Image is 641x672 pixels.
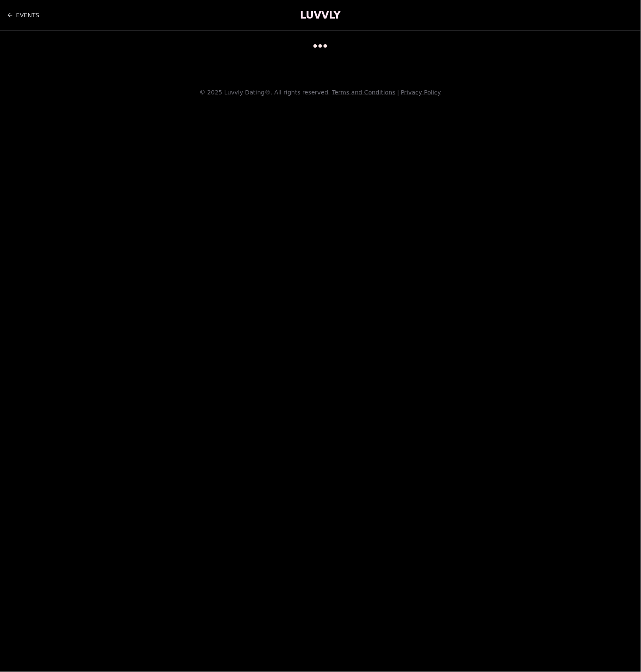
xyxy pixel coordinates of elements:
[332,89,396,96] a: Terms and Conditions
[300,8,341,22] a: LUVVLY
[7,7,39,24] a: Back to events
[397,89,399,96] span: |
[401,89,441,96] a: Privacy Policy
